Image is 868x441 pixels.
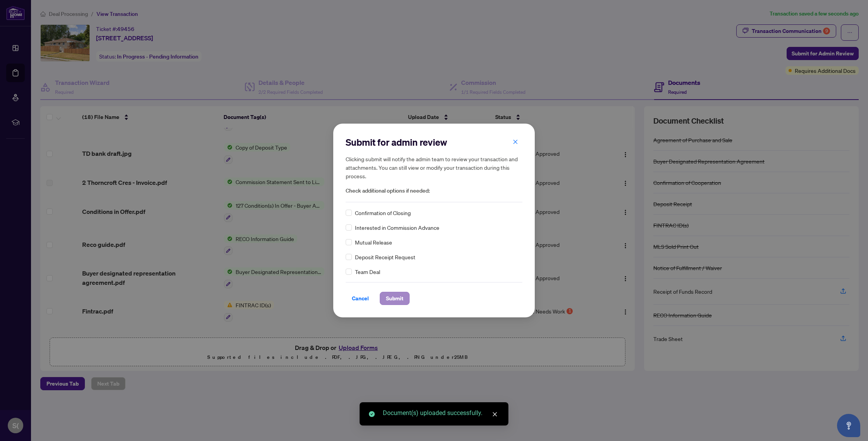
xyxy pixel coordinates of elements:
[355,253,415,261] span: Deposit Receipt Request
[355,223,439,232] span: Interested in Commission Advance
[837,414,860,437] button: Open asap
[369,411,375,417] span: check-circle
[355,238,392,246] span: Mutual Release
[355,208,411,217] span: Confirmation of Closing
[346,136,522,148] h2: Submit for admin review
[355,267,380,276] span: Team Deal
[380,292,410,305] button: Submit
[346,292,375,305] button: Cancel
[491,410,499,419] a: Close
[346,186,522,195] span: Check additional options if needed:
[492,412,498,417] span: close
[352,292,369,305] span: Cancel
[513,139,518,145] span: close
[346,155,522,180] h5: Clicking submit will notify the admin team to review your transaction and attachments. You can st...
[386,292,403,305] span: Submit
[383,408,499,418] div: Document(s) uploaded successfully.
